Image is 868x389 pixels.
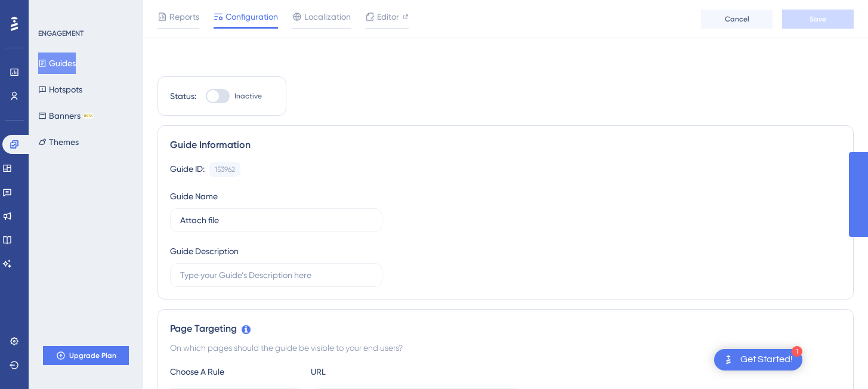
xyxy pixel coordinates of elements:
div: Guide Name [170,189,218,203]
button: Guides [38,53,76,74]
div: Get Started! [740,353,793,366]
div: Open Get Started! checklist, remaining modules: 1 [714,349,802,371]
div: ENGAGEMENT [38,29,84,38]
div: Status: [170,89,196,103]
span: Save [810,14,826,24]
input: Type your Guide’s Name here [180,214,372,227]
span: Inactive [234,91,262,101]
button: Upgrade Plan [43,346,129,365]
div: On which pages should the guide be visible to your end users? [170,341,841,355]
span: Reports [169,10,199,24]
div: 153962 [215,165,235,174]
div: 1 [792,346,802,357]
button: Themes [38,131,79,153]
span: Localization [304,10,351,24]
span: Editor [377,10,399,24]
div: BETA [83,113,94,119]
img: launcher-image-alternative-text [721,353,736,367]
div: Page Targeting [170,322,841,336]
button: Cancel [701,10,773,29]
button: BannersBETA [38,105,94,126]
span: Upgrade Plan [69,351,116,360]
div: URL [311,365,442,379]
input: Type your Guide’s Description here [180,268,372,282]
div: Guide Description [170,244,239,258]
span: Cancel [725,14,749,24]
div: Guide ID: [170,162,205,177]
iframe: UserGuiding AI Assistant Launcher [818,342,854,378]
button: Save [782,10,854,29]
span: Configuration [226,10,278,24]
div: Choose A Rule [170,365,301,379]
div: Guide Information [170,138,841,152]
button: Hotspots [38,79,82,100]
